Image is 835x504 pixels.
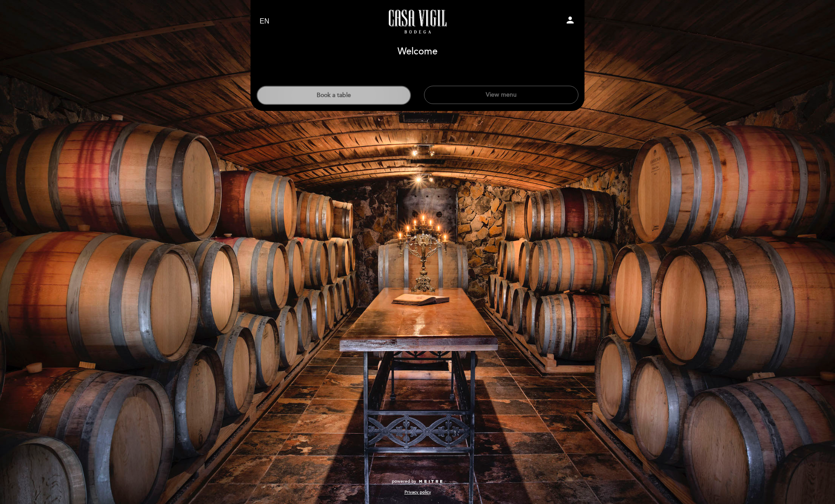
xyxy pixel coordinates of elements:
[565,15,575,25] i: person
[404,489,431,495] a: Privacy policy
[397,47,438,57] h1: Welcome
[392,478,416,484] span: powered by
[363,10,472,34] a: Casa Vigil - Restaurante
[257,86,411,105] button: Book a table
[392,478,443,484] a: powered by
[565,15,575,28] button: person
[418,480,443,484] img: MEITRE
[424,86,578,104] button: View menu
